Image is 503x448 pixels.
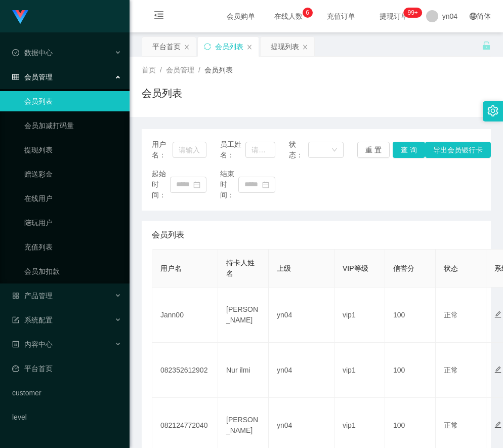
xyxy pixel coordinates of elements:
[218,343,269,398] td: Nur ilmi
[289,139,309,160] span: 状态：
[24,213,121,233] a: 陪玩用户
[12,10,28,24] img: logo.9652507e.png
[160,66,162,74] span: /
[269,343,334,398] td: yn04
[12,73,19,80] i: 图标: table
[24,115,121,136] a: 会员加减打码量
[142,86,182,101] h1: 会员列表
[494,421,501,428] i: 图标: edit
[343,264,368,272] span: VIP等级
[12,292,19,299] i: 图标: appstore-o
[385,288,436,343] td: 100
[218,288,269,343] td: [PERSON_NAME]
[494,366,501,373] i: 图标: edit
[220,139,245,160] span: 员工姓名：
[24,164,121,184] a: 赠送彩金
[374,13,413,20] span: 提现订单
[334,288,385,343] td: vip1
[152,139,173,160] span: 用户名：
[12,340,53,348] span: 内容中心
[184,44,190,50] i: 图标: close
[12,316,19,323] i: 图标: form
[173,142,206,158] input: 请输入
[245,142,275,158] input: 请输入
[12,73,53,81] span: 会员管理
[277,264,291,272] span: 上级
[215,37,243,56] div: 会员列表
[152,169,170,200] span: 起始时间：
[385,343,436,398] td: 100
[331,147,338,154] i: 图标: down
[12,49,53,57] span: 数据中心
[204,66,233,74] span: 会员列表
[357,142,390,158] button: 重 置
[24,91,121,111] a: 会员列表
[444,421,458,429] span: 正常
[269,13,308,20] span: 在线人数
[142,1,176,33] i: 图标: menu-fold
[303,8,313,18] sup: 6
[393,142,425,158] button: 查 询
[12,292,53,300] span: 产品管理
[160,264,182,272] span: 用户名
[193,181,200,188] i: 图标: calendar
[220,169,238,200] span: 结束时间：
[198,66,200,74] span: /
[271,37,299,56] div: 提现列表
[470,13,477,20] i: 图标: global
[403,8,422,18] sup: 277
[269,288,334,343] td: yn04
[487,105,498,116] i: 图标: setting
[482,41,491,50] i: 图标: unlock
[152,288,218,343] td: Jann00
[12,383,121,403] a: customer
[262,181,269,188] i: 图标: calendar
[204,43,211,50] i: 图标: sync
[425,142,491,158] button: 导出会员银行卡
[494,311,501,318] i: 图标: edit
[12,341,19,348] i: 图标: profile
[152,37,181,56] div: 平台首页
[444,366,458,374] span: 正常
[246,44,253,50] i: 图标: close
[142,66,156,74] span: 首页
[24,140,121,160] a: 提现列表
[226,259,255,277] span: 持卡人姓名
[12,358,121,379] a: 图标: dashboard平台首页
[152,229,184,241] span: 会员列表
[393,264,414,272] span: 信誉分
[152,343,218,398] td: 082352612902
[24,237,121,257] a: 充值列表
[12,49,19,56] i: 图标: check-circle-o
[12,316,53,324] span: 系统配置
[24,261,121,281] a: 会员加扣款
[444,311,458,319] span: 正常
[306,8,309,18] p: 6
[24,188,121,209] a: 在线用户
[166,66,194,74] span: 会员管理
[302,44,308,50] i: 图标: close
[322,13,360,20] span: 充值订单
[334,343,385,398] td: vip1
[12,407,121,427] a: level
[444,264,458,272] span: 状态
